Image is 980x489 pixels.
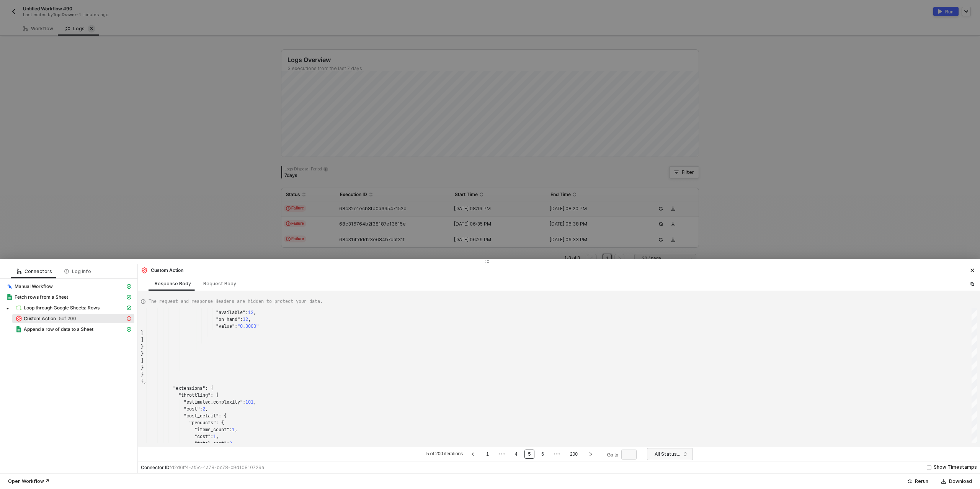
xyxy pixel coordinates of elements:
span: , [253,399,256,405]
span: "on_hand" [216,316,240,322]
span: Custom Action [24,316,56,322]
a: 6 [539,450,546,458]
div: Open Workflow ↗ [8,478,49,484]
span: , [216,433,219,440]
a: 200 [568,450,580,458]
span: : [245,309,248,316]
span: : [243,399,245,405]
img: integration-icon [16,316,22,322]
span: 1 [232,427,235,433]
span: 5 of 200 [59,316,76,322]
a: 5 [526,450,533,458]
button: Download [936,477,977,486]
span: Loop through Google Sheets: Rows [24,305,100,311]
button: Rerun [902,477,933,486]
li: Previous 3 Pages [496,450,508,459]
span: } [141,344,144,350]
span: : { [216,420,224,426]
img: integration-icon [7,283,13,289]
span: "throttling" [178,392,211,398]
span: icon-success-page [907,479,912,484]
span: 12 [243,316,248,322]
li: 5 [524,450,535,459]
span: "available" [216,309,245,316]
span: "products" [189,420,216,426]
span: "0.0000" [237,323,259,329]
li: 1 [482,450,493,459]
span: The request and response Headers are hidden to protect your data. [149,298,323,305]
span: } [141,351,144,357]
span: "estimated_complexity" [184,399,243,405]
span: right [588,452,593,456]
span: icon-copy-paste [970,281,975,286]
span: ••• [497,450,507,459]
li: Previous Page [467,450,479,459]
span: } [141,371,144,378]
span: }, [141,378,146,384]
span: : [200,406,203,412]
li: 5 of 200 iterations [425,450,464,459]
li: Next 3 Pages [551,450,563,459]
span: "cost_detail" [184,413,219,419]
span: Fetch rows from a Sheet [15,294,68,300]
div: Show Timestamps [934,464,977,471]
span: icon-close [970,268,975,273]
li: 6 [537,450,548,459]
span: All Statuses [655,448,688,460]
span: : [227,440,229,446]
span: 12 [248,309,253,316]
span: } [141,330,144,336]
span: } [141,365,144,371]
div: Log info [64,268,91,275]
span: : [211,433,213,440]
span: Manual Workflow [15,283,53,289]
span: 2 [203,406,205,412]
img: integration-icon [7,294,13,300]
span: caret-down [6,307,10,311]
span: icon-exclamation [127,316,131,321]
span: icon-cards [127,306,131,310]
span: , [205,406,208,412]
span: icon-logic [17,269,21,274]
a: 1 [484,450,491,458]
span: icon-cards [127,284,131,289]
span: : { [219,413,227,419]
div: Request Body [203,281,236,287]
span: : [229,427,232,433]
span: icon-drag-indicator [485,259,490,264]
span: , [235,427,237,433]
a: 4 [513,450,520,458]
span: ] [141,358,144,364]
span: : [240,316,243,322]
span: "items_count" [194,427,229,433]
div: Connector ID [141,464,264,471]
li: 4 [511,450,521,459]
div: Connectors [17,268,52,275]
span: left [471,452,475,456]
div: Rerun [915,478,928,484]
span: Append a row of data to a Sheet [12,325,134,334]
div: Download [949,478,972,484]
li: Next Page [585,450,597,459]
span: "extensions" [173,385,205,391]
span: "cost" [194,433,211,440]
span: : [235,323,237,329]
span: 1 [213,433,216,440]
div: Custom Action [141,267,183,274]
span: "total_cost" [194,440,227,446]
span: "value" [216,323,235,329]
span: Manual Workflow [3,282,134,291]
button: right [586,450,596,459]
span: Append a row of data to a Sheet [24,326,93,332]
span: 2 [229,440,232,446]
span: : { [211,392,219,398]
img: integration-icon [16,305,22,311]
span: Loop through Google Sheets: Rows [12,303,134,312]
span: , [232,440,235,446]
button: left [468,450,478,459]
span: : { [205,385,213,391]
img: integration-icon [16,326,22,332]
li: 200 [566,450,581,459]
span: ] [141,337,144,343]
span: fd2d6ff4-af5c-4a78-bc78-c9d10810729a [170,464,264,470]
